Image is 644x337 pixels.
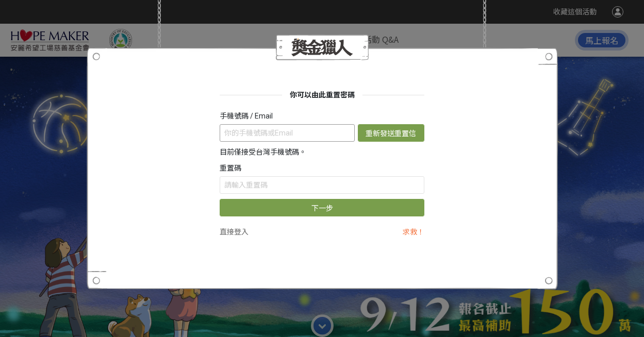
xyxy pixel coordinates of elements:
button: 下一步 [220,199,424,216]
button: 重新發送重置信 [358,124,424,142]
span: 你可以由此重置密碼 [282,91,362,99]
input: 你的手機號碼或Email [220,124,355,142]
span: 目前僅接受台灣手機號碼。 [220,148,306,156]
label: 手機號碼 / Email [220,111,273,122]
label: 重置碼 [220,163,241,174]
input: 請輸入重置碼 [220,176,424,194]
a: 求救！ [403,228,424,236]
a: 直接登入 [220,228,249,236]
